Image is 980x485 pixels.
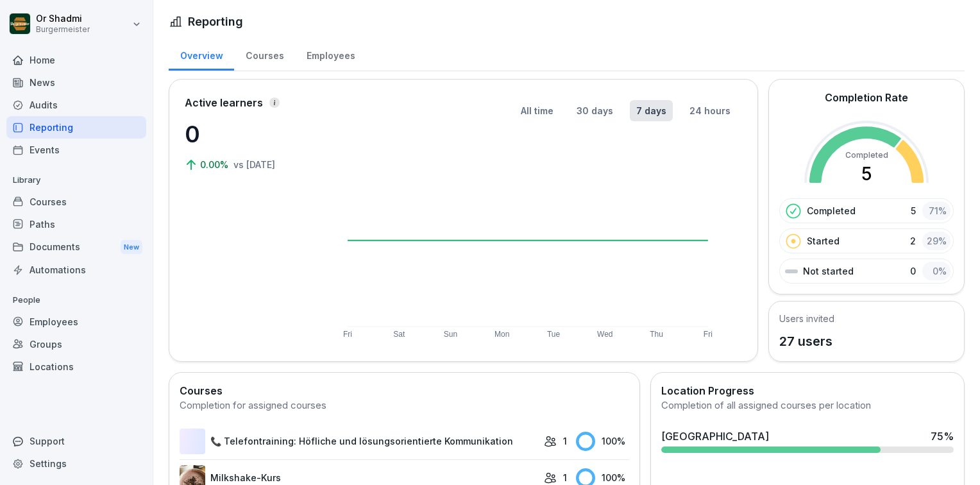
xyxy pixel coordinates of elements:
[233,158,275,171] p: vs [DATE]
[779,332,834,351] p: 27 users
[630,100,673,121] button: 7 days
[911,204,916,217] p: 5
[931,429,954,444] div: 75 %
[514,100,560,121] button: All time
[295,38,366,71] a: Employees
[570,100,620,121] button: 30 days
[922,262,950,280] div: 0 %
[6,259,146,281] a: Automations
[547,330,561,339] text: Tue
[6,49,146,71] a: Home
[180,429,537,454] a: 📞 Telefontraining: Höfliche und lösungsorientierte Kommunikation
[444,330,457,339] text: Sun
[36,13,90,24] p: Or Shadmi
[807,234,840,248] p: Started
[683,100,737,121] button: 24 hours
[6,191,146,213] a: Courses
[6,139,146,161] a: Events
[393,330,405,339] text: Sat
[803,264,854,278] p: Not started
[6,71,146,94] a: News
[6,290,146,311] p: People
[650,330,664,339] text: Thu
[661,398,954,413] div: Completion of all assigned courses per location
[6,235,146,259] div: Documents
[910,234,916,248] p: 2
[185,117,313,151] p: 0
[121,240,142,255] div: New
[656,423,959,458] a: [GEOGRAPHIC_DATA]75%
[910,264,916,278] p: 0
[494,330,509,339] text: Mon
[6,452,146,475] a: Settings
[169,38,234,71] a: Overview
[180,383,629,398] h2: Courses
[563,434,567,448] p: 1
[6,430,146,452] div: Support
[6,355,146,378] a: Locations
[598,330,613,339] text: Wed
[825,90,908,105] h2: Completion Rate
[6,311,146,333] a: Employees
[563,471,567,484] p: 1
[6,235,146,259] a: DocumentsNew
[704,330,713,339] text: Fri
[180,398,629,413] div: Completion for assigned courses
[36,25,90,34] p: Burgermeister
[6,94,146,116] a: Audits
[576,432,629,451] div: 100 %
[779,312,834,325] h5: Users invited
[922,232,950,250] div: 29 %
[6,333,146,355] a: Groups
[807,204,856,217] p: Completed
[234,38,295,71] a: Courses
[6,213,146,235] a: Paths
[185,95,263,110] p: Active learners
[188,13,243,30] h1: Reporting
[661,429,769,444] div: [GEOGRAPHIC_DATA]
[343,330,352,339] text: Fri
[6,170,146,191] p: Library
[200,158,231,171] p: 0.00%
[6,116,146,139] a: Reporting
[922,201,950,220] div: 71 %
[661,383,954,398] h2: Location Progress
